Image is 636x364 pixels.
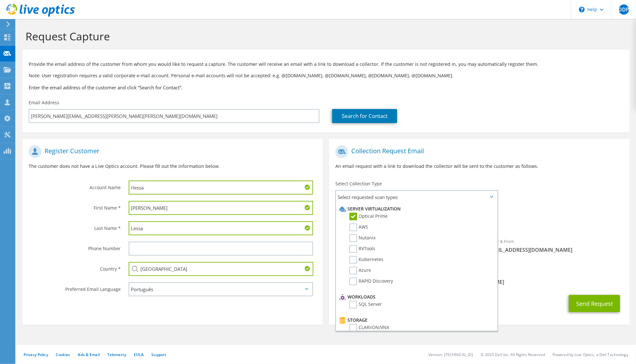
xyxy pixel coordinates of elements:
div: Sender & From [479,235,630,257]
a: EULA [134,352,144,357]
h3: Enter the email address of the customer and click “Search for Contact”. [29,84,623,91]
div: To [329,235,479,264]
label: Account Name [29,181,121,191]
label: AWS [349,223,368,231]
label: Phone Number [29,242,121,252]
div: CC & Reply To [329,267,629,289]
label: Optical Prime [349,213,388,220]
li: Workloads [338,293,494,301]
p: The customer does not have a Live Optics account. Please fill out the information below. [29,163,316,170]
label: Country * [29,262,121,272]
p: Note: User registration requires a valid corporate e-mail account. Personal e-mail accounts will ... [29,72,623,79]
label: RAPID Discovery [349,278,393,285]
li: Storage [338,316,494,324]
label: Preferred Email Language [29,282,121,292]
span: DDP [619,4,629,15]
a: Support [151,352,166,357]
label: Select Collection Type [335,181,382,187]
label: RVTools [349,245,375,253]
button: Send Request [569,295,620,312]
a: Ads & Email [78,352,100,357]
svg: \n [579,7,585,12]
label: Nutanix [349,234,375,242]
li: Version: [TECHNICAL_ID] [428,352,473,357]
label: Azure [349,267,371,274]
li: Server Virtualization [338,205,494,213]
a: Cookies [56,352,70,357]
a: Telemetry [107,352,126,357]
a: Privacy Policy [24,352,48,357]
li: Powered by Live Optics, a Dell Technology [553,352,628,357]
li: © 2025 Dell Inc. All Rights Reserved [481,352,545,357]
label: SQL Server [349,301,382,308]
span: Select requested scan types [336,191,497,203]
label: Kubernetes [349,256,383,264]
h1: Request Capture [25,30,623,43]
label: Last Name * [29,221,121,231]
p: Provide the email address of the customer from whom you would like to request a capture. The cust... [29,61,623,68]
div: Requested Collections [329,206,629,231]
label: Email Address [29,100,59,106]
label: CLARiiON/VNX [349,324,389,332]
span: [EMAIL_ADDRESS][DOMAIN_NAME] [486,246,623,253]
p: An email request with a link to download the collector will be sent to the customer as follows. [335,163,623,170]
label: First Name * [29,201,121,211]
a: Search for Contact [332,109,397,123]
h1: Register Customer [29,145,313,158]
h1: Collection Request Email [335,145,620,158]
